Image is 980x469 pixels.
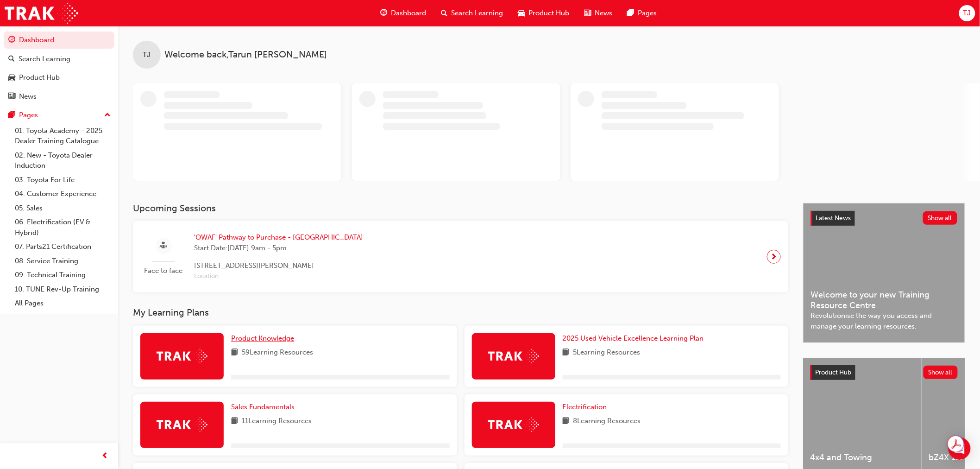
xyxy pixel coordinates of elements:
button: Show all [923,366,958,379]
a: 08. Service Training [11,254,114,268]
span: search-icon [8,55,15,63]
span: Product Knowledge [231,334,294,342]
a: news-iconNews [577,4,620,23]
span: search-icon [441,7,448,19]
img: Trak [157,349,207,363]
span: 8 Learning Resources [573,416,641,427]
span: TJ [143,50,151,60]
h3: Upcoming Sessions [133,203,788,214]
span: book-icon [563,347,570,359]
span: next-icon [771,250,778,263]
a: All Pages [11,296,114,311]
a: pages-iconPages [620,4,665,23]
span: 'OWAF' Pathway to Purchase - [GEOGRAPHIC_DATA] [194,232,363,243]
div: News [19,91,37,102]
button: TJ [959,5,975,21]
span: 59 Learning Resources [242,347,313,359]
button: Pages [4,107,114,124]
span: Electrification [563,403,607,411]
span: book-icon [231,347,238,359]
a: Product Knowledge [231,333,298,344]
span: TJ [963,8,971,19]
img: Trak [157,418,207,432]
span: Product Hub [816,368,852,376]
span: 11 Learning Resources [242,416,312,427]
a: Search Learning [4,51,114,68]
span: Welcome back , Tarun [PERSON_NAME] [164,50,327,60]
a: 10. TUNE Rev-Up Training [11,282,114,297]
a: 01. Toyota Academy - 2025 Dealer Training Catalogue [11,124,114,148]
a: 2025 Used Vehicle Excellence Learning Plan [563,333,708,344]
span: Search Learning [452,8,503,19]
span: 5 Learning Resources [573,347,641,359]
span: Revolutionise the way you access and manage your learning resources. [811,311,957,331]
a: 09. Technical Training [11,268,114,282]
span: prev-icon [102,450,109,462]
a: 03. Toyota For Life [11,173,114,187]
h3: My Learning Plans [133,307,788,318]
span: Pages [638,8,657,19]
a: 04. Customer Experience [11,187,114,201]
a: Sales Fundamentals [231,402,298,412]
button: DashboardSearch LearningProduct HubNews [4,30,114,107]
a: car-iconProduct Hub [511,4,577,23]
a: guage-iconDashboard [373,4,434,23]
a: Electrification [563,402,611,412]
a: Latest NewsShow all [811,211,957,226]
span: book-icon [563,416,570,427]
span: Dashboard [391,8,427,19]
a: News [4,88,114,105]
span: up-icon [104,109,111,121]
span: guage-icon [8,36,15,44]
span: guage-icon [381,7,388,19]
span: Product Hub [529,8,570,19]
a: Dashboard [4,32,114,49]
span: Sales Fundamentals [231,403,295,411]
a: 06. Electrification (EV & Hybrid) [11,215,114,240]
span: Face to face [140,266,187,276]
span: news-icon [8,93,15,101]
a: 05. Sales [11,201,114,215]
span: car-icon [8,74,15,82]
span: 2025 Used Vehicle Excellence Learning Plan [563,334,704,342]
a: Latest NewsShow allWelcome to your new Training Resource CentreRevolutionise the way you access a... [803,203,965,343]
span: book-icon [231,416,238,427]
span: 4x4 and Towing [810,452,914,463]
img: Trak [488,349,539,363]
img: Trak [5,3,78,24]
div: Product Hub [19,72,60,83]
span: News [595,8,613,19]
span: Location [194,271,363,282]
a: 07. Parts21 Certification [11,240,114,254]
img: Trak [488,418,539,432]
div: Search Learning [19,54,70,64]
a: Product Hub [4,69,114,86]
a: 02. New - Toyota Dealer Induction [11,148,114,173]
span: [STREET_ADDRESS][PERSON_NAME] [194,260,363,271]
span: Latest News [816,214,851,222]
button: Show all [923,211,958,225]
a: Face to face'OWAF' Pathway to Purchase - [GEOGRAPHIC_DATA]Start Date:[DATE] 9am - 5pm[STREET_ADDR... [140,228,781,285]
a: search-iconSearch Learning [434,4,511,23]
span: car-icon [518,7,525,19]
span: pages-icon [8,111,15,120]
span: Welcome to your new Training Resource Centre [811,290,957,311]
div: Pages [19,110,38,120]
span: sessionType_FACE_TO_FACE-icon [160,240,167,252]
span: pages-icon [628,7,634,19]
a: Product HubShow all [810,365,958,380]
span: news-icon [584,7,591,19]
span: Start Date: [DATE] 9am - 5pm [194,243,363,254]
